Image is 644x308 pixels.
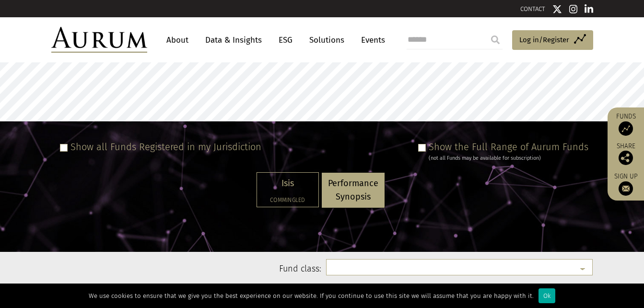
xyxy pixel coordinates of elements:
[619,121,633,136] img: Access Funds
[429,154,588,163] div: (not all Funds may be available for subscription)
[70,141,261,153] label: Show all Funds Registered in my Jurisdiction
[328,177,378,204] p: Performance Synopsis
[486,30,505,49] input: Submit
[429,141,588,153] label: Show the Full Range of Aurum Funds
[585,4,593,14] img: Linkedin icon
[569,4,578,14] img: Instagram icon
[144,263,322,275] label: Fund class:
[619,151,633,165] img: Share this post
[552,4,562,14] img: Twitter icon
[612,172,639,196] a: Sign up
[162,31,193,49] a: About
[539,288,555,303] div: Ok
[356,31,385,49] a: Events
[51,27,147,53] img: Aurum
[274,31,297,49] a: ESG
[304,31,349,49] a: Solutions
[619,181,633,196] img: Sign up to our newsletter
[519,34,569,46] span: Log in/Register
[263,197,312,203] h5: Commingled
[612,112,639,136] a: Funds
[612,143,639,165] div: Share
[200,31,267,49] a: Data & Insights
[263,177,312,190] p: Isis
[512,30,593,50] a: Log in/Register
[520,5,545,12] a: CONTACT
